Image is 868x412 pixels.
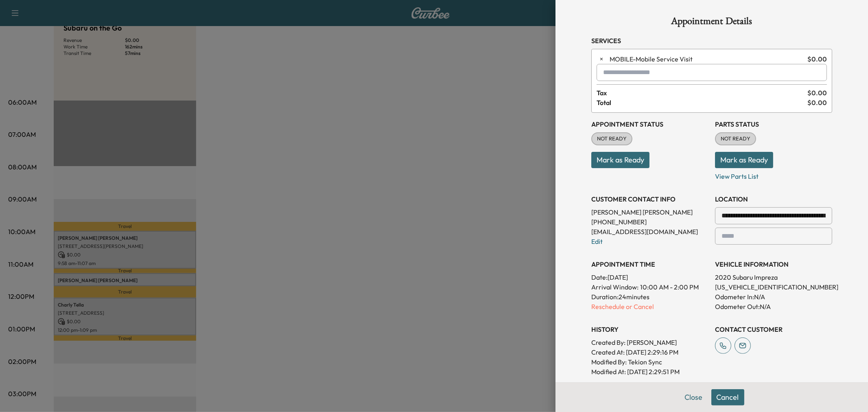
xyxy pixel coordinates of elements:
[807,54,827,64] span: $ 0.00
[591,324,708,334] h3: History
[715,194,832,204] h3: LOCATION
[591,302,708,311] p: Reschedule or Cancel
[591,367,708,377] p: Modified At : [DATE] 2:29:51 PM
[591,207,708,217] p: [PERSON_NAME] [PERSON_NAME]
[591,119,708,129] h3: Appointment Status
[640,282,699,292] span: 10:00 AM - 2:00 PM
[591,357,708,367] p: Modified By : Tekion Sync
[591,292,708,302] p: Duration: 24 minutes
[715,272,832,282] p: 2020 Subaru Impreza
[591,237,603,245] a: Edit
[715,119,832,129] h3: Parts Status
[715,282,832,292] p: [US_VEHICLE_IDENTIFICATION_NUMBER]
[592,135,632,143] span: NOT READY
[591,16,832,29] h1: Appointment Details
[807,88,827,98] span: $ 0.00
[591,152,649,168] button: Mark as Ready
[715,292,832,302] p: Odometer In: N/A
[591,347,708,357] p: Created At : [DATE] 2:29:16 PM
[715,324,832,334] h3: CONTACT CUSTOMER
[807,98,827,107] span: $ 0.00
[715,302,832,311] p: Odometer Out: N/A
[591,259,708,269] h3: APPOINTMENT TIME
[715,259,832,269] h3: VEHICLE INFORMATION
[591,272,708,282] p: Date: [DATE]
[591,36,832,46] h3: Services
[716,135,755,143] span: NOT READY
[591,217,708,227] p: [PHONE_NUMBER]
[610,54,804,64] span: Mobile Service Visit
[591,282,708,292] p: Arrival Window:
[715,152,773,168] button: Mark as Ready
[591,337,708,347] p: Created By : [PERSON_NAME]
[680,389,708,405] button: Close
[715,168,832,181] p: View Parts List
[597,98,807,107] span: Total
[591,227,708,237] p: [EMAIL_ADDRESS][DOMAIN_NAME]
[711,389,744,405] button: Cancel
[597,88,807,98] span: Tax
[591,194,708,204] h3: CUSTOMER CONTACT INFO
